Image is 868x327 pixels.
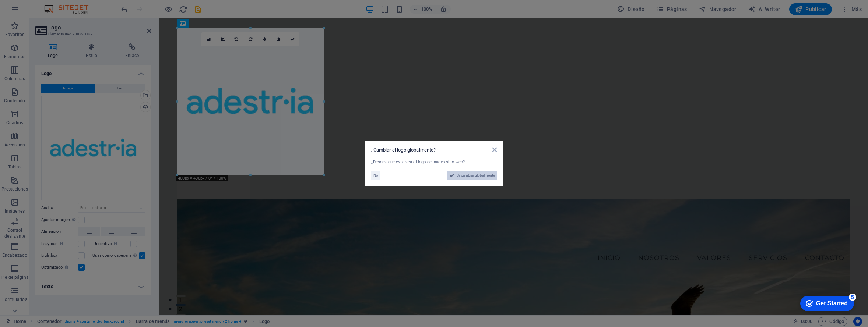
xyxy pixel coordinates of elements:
button: 3 [17,295,26,297]
button: 2 [17,286,26,288]
button: Sí, cambiar globalmente [447,171,497,180]
div: Get Started 5 items remaining, 0% complete [6,4,60,19]
button: No [371,171,380,180]
div: 5 [55,1,62,9]
div: Get Started [22,8,53,15]
button: 1 [17,277,26,278]
span: Sí, cambiar globalmente [457,171,495,180]
span: No [373,171,378,180]
span: ¿Cambiar el logo globalmente? [371,147,436,153]
div: ¿Deseas que este sea el logo del nuevo sitio web? [371,159,497,166]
